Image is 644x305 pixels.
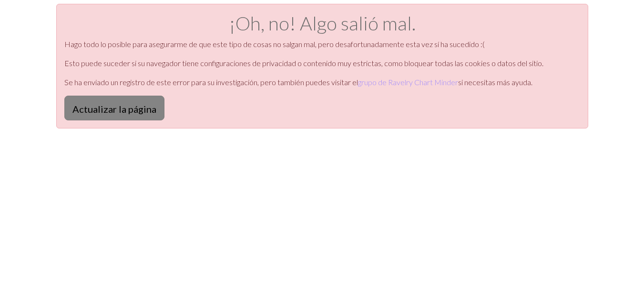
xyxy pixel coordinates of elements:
font: Actualizar la página [72,103,156,115]
button: Actualizar la página [64,96,164,120]
font: ¡Oh, no! Algo salió mal. [229,12,416,35]
font: Esto puede suceder si su navegador tiene configuraciones de privacidad o contenido muy estrictas,... [64,59,543,68]
font: Se ha enviado un registro de este error para su investigación, pero también puedes visitar el [64,78,358,87]
a: grupo de Ravelry Chart Minder [358,78,458,87]
font: si necesitas más ayuda. [458,78,532,87]
font: Hago todo lo posible para asegurarme de que este tipo de cosas no salgan mal, pero desafortunadam... [64,39,485,49]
